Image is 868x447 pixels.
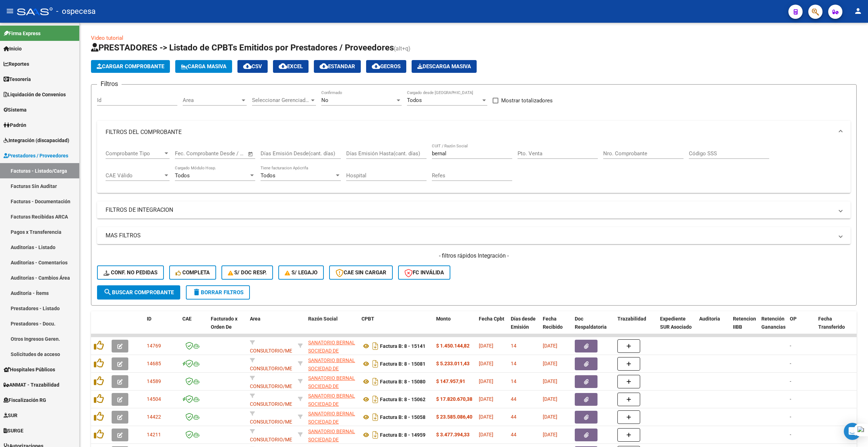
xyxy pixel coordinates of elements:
[320,62,328,70] mat-icon: cloud_download
[250,375,306,389] span: CONSULTORIO/MEDICOS
[479,432,493,437] span: [DATE]
[97,227,851,244] mat-expansion-panel-header: MAS FILTROS
[380,361,425,367] strong: Factura B: 8 - 15081
[147,396,161,402] span: 14504
[790,343,791,349] span: -
[250,429,306,442] span: CONSULTORIO/MEDICOS
[97,265,164,280] button: Conf. no pedidas
[176,269,210,276] span: Completa
[511,396,516,402] span: 44
[436,414,472,420] strong: $ 23.585.086,40
[180,311,208,343] datatable-header-cell: CAE
[4,45,22,53] span: Inicio
[250,411,306,425] span: CONSULTORIO/MEDICOS
[175,172,190,179] span: Todos
[147,361,161,366] span: 14685
[321,97,328,103] span: No
[97,79,122,89] h3: Filtros
[844,423,861,440] div: Open Intercom Messenger
[436,343,470,349] strong: $ 1.450.144,82
[511,432,516,437] span: 44
[371,429,380,441] i: Descargar documento
[476,311,508,343] datatable-header-cell: Fecha Cpbt
[336,269,386,276] span: CAE SIN CARGAR
[371,376,380,387] i: Descargar documento
[103,269,157,276] span: Conf. no pedidas
[252,97,310,103] span: Seleccionar Gerenciador
[371,411,380,423] i: Descargar documento
[308,427,356,442] div: 30572236907
[412,60,477,73] app-download-masive: Descarga masiva de comprobantes (adjuntos)
[759,311,787,343] datatable-header-cell: Retención Ganancias
[511,343,516,349] span: 14
[371,358,380,370] i: Descargar documento
[183,97,240,103] span: Area
[97,252,851,260] h4: - filtros rápidos Integración -
[511,378,516,384] span: 14
[761,316,786,330] span: Retención Ganancias
[436,361,470,366] strong: $ 5.233.011,43
[436,378,465,384] strong: $ 147.957,91
[279,63,303,70] span: EXCEL
[4,152,68,160] span: Prestadores / Proveedores
[380,414,425,420] strong: Factura B: 8 - 15058
[818,316,845,330] span: Fecha Transferido
[106,232,834,239] mat-panel-title: MAS FILTROS
[192,289,243,296] span: Borrar Filtros
[572,311,615,343] datatable-header-cell: Doc Respaldatoria
[543,361,557,366] span: [DATE]
[371,340,380,352] i: Descargar documento
[380,343,425,349] strong: Factura B: 8 - 15141
[147,432,161,437] span: 14211
[103,289,174,296] span: Buscar Comprobante
[511,316,536,330] span: Días desde Emisión
[657,311,696,343] datatable-header-cell: Expediente SUR Asociado
[247,311,295,343] datatable-header-cell: Area
[314,60,361,73] button: Estandar
[237,60,268,73] button: CSV
[97,285,180,300] button: Buscar Comprobante
[175,60,232,73] button: Carga Masiva
[308,356,356,371] div: 30572236907
[412,60,477,73] button: Descarga Masiva
[243,62,252,70] mat-icon: cloud_download
[106,128,834,136] mat-panel-title: FILTROS DEL COMPROBANTE
[790,396,791,402] span: -
[308,393,355,423] span: SANATORIO BERNAL SOCIEDAD DE RESPONSABILIDAD LIMITADA
[543,378,557,384] span: [DATE]
[436,432,470,437] strong: $ 3.477.394,33
[91,60,170,73] button: Cargar Comprobante
[730,311,759,343] datatable-header-cell: Retencion IIBB
[501,96,553,105] span: Mostrar totalizadores
[696,311,730,343] datatable-header-cell: Auditoria
[787,311,815,343] datatable-header-cell: OP
[250,357,306,371] span: CONSULTORIO/MEDICOS
[699,316,720,322] span: Auditoria
[228,269,267,276] span: S/ Doc Resp.
[380,397,425,402] strong: Factura B: 8 - 15062
[575,316,607,330] span: Doc Respaldatoria
[433,311,476,343] datatable-header-cell: Monto
[175,150,204,157] input: Fecha inicio
[250,393,306,407] span: CONSULTORIO/MEDICOS
[273,60,309,73] button: EXCEL
[192,288,201,296] mat-icon: delete
[91,43,394,53] span: PRESTADORES -> Listado de CPBTs Emitidos por Prestadores / Proveedores
[250,340,306,354] span: CONSULTORIO/MEDICOS
[4,29,41,37] span: Firma Express
[4,427,23,435] span: SURGE
[106,150,163,157] span: Comprobante Tipo
[394,45,411,52] span: (alt+q)
[97,63,164,70] span: Cargar Comprobante
[308,374,356,389] div: 30572236907
[279,62,287,70] mat-icon: cloud_download
[543,396,557,402] span: [DATE]
[4,396,46,404] span: Fiscalización RG
[508,311,540,343] datatable-header-cell: Días desde Emisión
[147,316,151,322] span: ID
[790,432,791,437] span: -
[308,339,356,354] div: 30572236907
[6,7,14,15] mat-icon: menu
[404,269,444,276] span: FC Inválida
[543,316,563,330] span: Fecha Recibido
